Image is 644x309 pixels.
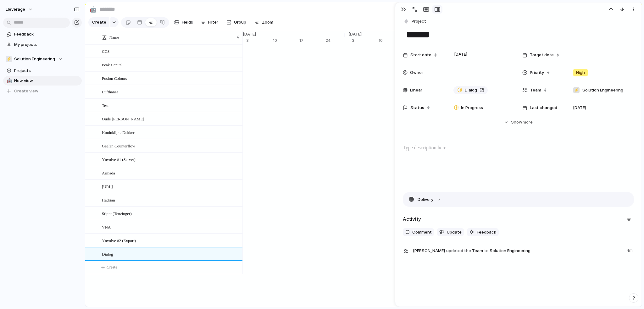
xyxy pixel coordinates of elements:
span: Hadrian [102,196,115,203]
button: Delivery [403,192,634,207]
button: Feedback [467,228,499,236]
button: Showmore [403,117,634,128]
button: Create [88,17,109,27]
span: Feedback [14,31,80,37]
span: more [523,119,533,125]
button: Create [92,261,252,274]
span: Dialog [102,250,113,257]
span: Target date [530,52,554,58]
span: CCS [102,47,110,55]
span: VNA [102,223,111,230]
span: Status [410,105,424,111]
span: Geelen Counterflow [102,142,135,149]
div: 24 [326,38,345,43]
button: ⚡Solution Engineering [3,54,82,64]
span: Koninklijke Dekker [102,129,135,136]
h2: Activity [403,216,421,223]
button: Create view [3,86,82,96]
span: Start date [410,52,431,58]
span: Show [511,119,522,125]
span: Update [447,229,462,235]
span: Peak Capital [102,61,123,68]
button: Lleverage [3,4,36,14]
span: Armada [102,169,115,176]
span: Priority [530,69,544,76]
span: In Progress [461,105,483,111]
span: Fusion Colours [102,74,127,82]
span: Comment [412,229,432,235]
span: Zoom [262,19,273,25]
span: Oude [PERSON_NAME] [102,115,144,122]
span: [DATE] [573,105,586,111]
div: ⚡ [573,87,580,93]
div: 🤖 [90,5,97,14]
span: Solution Engineering [14,56,55,62]
span: Stippt (Tenzinger) [102,210,132,217]
span: Lleverage [6,6,25,13]
button: 🤖 [6,78,12,84]
span: Team [413,246,623,255]
span: Owner [410,69,423,76]
span: Solution Engineering [490,248,530,254]
span: Ynvolve #2 (Export) [102,237,136,244]
button: Update [437,228,464,236]
span: Filter [208,19,218,25]
span: Create [92,19,106,25]
button: Comment [403,228,434,236]
button: Fields [172,17,196,27]
div: 3 [352,38,379,43]
span: updated the [446,248,471,254]
div: 10 [379,38,405,43]
button: Group [223,17,249,27]
span: Ynvolve #1 (Server) [102,156,136,163]
span: Create [107,264,117,270]
span: [PERSON_NAME] [413,248,445,254]
div: ⚡ [6,56,12,62]
a: Projects [3,66,82,75]
span: Dialog [465,87,477,93]
span: High [576,69,585,76]
span: Linear [410,87,422,93]
span: to [484,248,489,254]
span: [URL] [102,183,113,190]
span: Create view [14,88,38,94]
a: Dialog [453,86,488,94]
span: My projects [14,41,80,48]
span: [DATE] [239,31,260,37]
span: Solution Engineering [582,87,623,93]
span: Feedback [477,229,496,235]
a: My projects [3,40,82,49]
a: 🤖New view [3,76,82,86]
div: 10 [273,38,299,43]
div: 🤖 [7,77,11,85]
button: Filter [198,17,221,27]
span: Last changed [530,105,557,111]
div: 17 [299,38,326,43]
span: New view [14,78,80,84]
button: 🤖 [88,4,98,14]
span: Projects [14,68,80,74]
span: Project [412,18,426,25]
div: 3 [247,38,273,43]
span: Group [234,19,246,25]
span: Team [530,87,541,93]
span: 4m [626,246,634,254]
span: Lufthansa [102,88,118,95]
span: [DATE] [452,51,469,58]
a: Feedback [3,30,82,39]
span: Test [102,102,108,109]
span: Fields [182,19,193,25]
span: [DATE] [345,31,365,37]
button: Project [402,17,428,26]
button: Zoom [252,17,276,27]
